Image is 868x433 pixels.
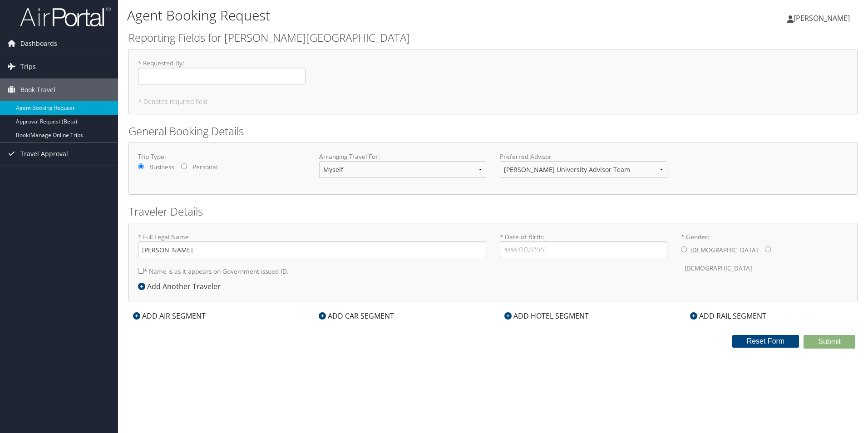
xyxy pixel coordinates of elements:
h2: Traveler Details [128,204,858,219]
div: ADD CAR SEGMENT [314,310,399,321]
label: * Gender: [681,232,848,277]
input: * Gender:[DEMOGRAPHIC_DATA][DEMOGRAPHIC_DATA] [765,246,771,252]
div: Add Another Traveler [138,281,225,292]
button: Submit [804,335,855,349]
h2: Reporting Fields for [PERSON_NAME][GEOGRAPHIC_DATA] [128,30,858,45]
label: Arranging Travel For: [319,152,487,161]
input: * Name is as it appears on Government issued ID. [138,268,144,274]
span: [PERSON_NAME] [794,13,850,23]
button: Reset Form [732,335,799,348]
h2: General Booking Details [128,123,858,139]
span: Trips [20,55,36,78]
input: * Full Legal Name [138,241,486,258]
img: airportal-logo.png [20,6,111,27]
a: [PERSON_NAME] [787,5,859,32]
h5: * Denotes required field [138,98,848,105]
input: * Requested By: [138,68,306,84]
div: ADD AIR SEGMENT [128,310,210,321]
input: * Gender:[DEMOGRAPHIC_DATA][DEMOGRAPHIC_DATA] [681,246,687,252]
label: * Requested By : [138,59,306,84]
span: Travel Approval [20,143,68,165]
label: Business [149,162,174,172]
span: Dashboards [20,32,57,55]
label: Preferred Advisor [500,152,667,161]
div: ADD RAIL SEGMENT [686,310,771,321]
label: * Name is as it appears on Government issued ID. [138,263,289,280]
label: * Full Legal Name [138,232,486,258]
label: Personal [192,162,217,172]
div: ADD HOTEL SEGMENT [500,310,593,321]
label: * Date of Birth: [500,232,667,258]
input: * Date of Birth: [500,241,667,258]
label: [DEMOGRAPHIC_DATA] [690,241,758,259]
span: Book Travel [20,79,55,101]
label: Trip Type: [138,152,306,161]
label: [DEMOGRAPHIC_DATA] [685,260,752,277]
h1: Agent Booking Request [127,6,615,25]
